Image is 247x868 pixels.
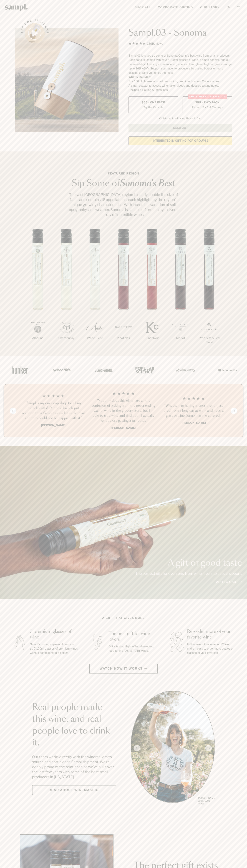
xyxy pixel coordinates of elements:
[10,408,16,414] button: Previous slide
[52,229,81,352] li: 2 / 7
[147,42,152,45] span: 136
[143,105,163,109] small: Try the Capsule
[195,101,220,104] span: $88 - Two Pack
[135,559,242,567] p: A gift of good taste
[91,398,156,423] h3: “Not only does this eliminate all the confusion of picking from the never ending wall of wine in ...
[120,179,175,188] em: Sonoma's Best
[91,391,156,430] li: 2 / 4
[32,754,116,779] p: Our team works directly with the winemakers to source and bottle each Sampl shipment. We’re deepl...
[152,42,163,45] span: Reviews
[198,4,221,11] a: Our Story
[66,192,181,217] p: The vast [GEOGRAPHIC_DATA] region is nearly double the size of Napa and contains 18 appellations,...
[128,76,151,79] strong: What’s Included:
[52,336,81,340] p: Chardonnay
[128,88,232,92] li: Recipes & Pairing Suggestions
[128,136,232,145] a: interested in gifting for groups?
[109,229,138,352] li: 4 / 7
[231,408,237,414] button: Next slide
[30,642,79,655] p: Sampl's tasting capsule allows you to try 7 100ml glasses of premium wines without committing to ...
[133,4,153,11] a: Shop All
[24,336,52,340] p: Albarino
[32,702,116,749] h2: Real people made this wine, and real people love to drink it.
[81,336,109,340] p: White Blend
[89,664,158,674] button: Watch how it works
[128,54,232,75] div: Sampl.03 lets you try some of Sonoma County's best wine from small producers. Each capsule comes ...
[166,229,195,352] li: 6 / 7
[128,84,232,88] li: A smart coaster to access winemaker videos and detailed tasting notes.
[198,797,215,805] p: [PERSON_NAME] Sutro, Sutro Wines
[156,4,195,11] a: Corporate Gifting
[195,336,223,345] p: Proprietary Red Blend
[21,391,86,430] li: 1 / 4
[133,362,155,378] img: Artboard_4_28b4d326-c26e-48f9-9c80-911f17d6414e_x450.png
[216,580,242,584] a: Add to cart
[51,362,72,378] img: Artboard_6_04f9a106-072f-468a-bdd7-f11783b05722_x450.png
[142,101,165,104] span: $55 - One Pack
[161,391,226,430] li: 3 / 4
[161,403,226,418] h3: “Whether I'm having friends over or just tired from a long day at work and need a glass of wine, ...
[24,229,52,352] li: 1 / 7
[41,424,65,427] b: [PERSON_NAME]
[128,28,232,38] h1: Sampl.03 - Sonoma
[21,401,86,421] h3: “Sampl is my one-stop shop for all my birthday gifts! Our best friends just received their Sampl ...
[109,336,138,340] p: Pinot Noir
[66,179,181,188] h2: Sip Some of
[109,644,157,653] p: Gift a tasting flight of hand-selected, hard-to-find [US_STATE] wines.
[166,336,195,340] p: Merlot
[188,94,227,99] div: Christmas SALE! Save 20%
[187,629,236,640] h3: Re-order more of your favorite wine
[5,4,28,11] img: Sampl logo
[128,124,232,132] button: Sold Out
[131,691,215,806] div: slide 1
[187,642,236,655] p: Fall in love with a wine, or 7? We make it easy to order more bottles or glasses of your favorites.
[32,785,116,795] a: Read about Winemakers
[138,229,166,352] li: 5 / 7
[216,362,238,378] img: Artboard_7_5b34974b-f019-449e-91fb-745f8d0877ee_x450.png
[111,426,136,430] b: [PERSON_NAME]
[131,691,215,806] ul: carousel
[175,362,196,378] img: Artboard_3_0b291449-6e8c-4d07-b2c2-3f3601a19cd1_x450.png
[9,362,31,378] img: Artboard_1_c8cd28af-0030-4af1-819c-248e302c7f06_x450.png
[192,105,223,109] small: Perfect For 2-4 Tastings
[109,631,157,642] h3: The best gift for wine lovers
[128,41,163,46] div: 136Reviews
[15,28,119,132] img: Sampl.03 - Sonoma
[138,336,166,340] p: Pinot Noir
[102,616,145,620] h2: A gift that gives more
[157,117,203,120] li: Christmas Sale Pricing Shown In Cart
[182,421,206,425] b: [PERSON_NAME]
[195,229,223,356] li: 7 / 7
[30,629,79,640] h3: 7 premium glasses of wine
[128,79,232,84] li: 7x - 100ml glasses of small production, premium Sonoma County wines
[66,171,181,176] p: Featured Region
[81,229,109,352] li: 3 / 7
[135,571,242,576] p: The perfect gift for everyone from wine lovers to casual sippers.
[25,23,45,43] button: See how it works
[92,362,114,378] img: Artboard_5_7fdae55a-36fd-43f7-8bfd-f74a06a2878e_x450.png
